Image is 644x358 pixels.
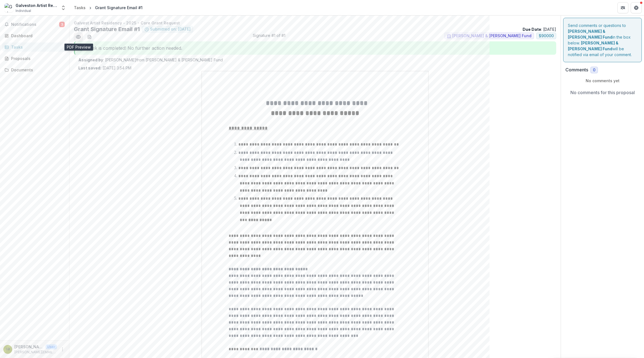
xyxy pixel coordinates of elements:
span: Individual [16,8,31,13]
div: Documents [11,67,63,73]
p: User [46,344,57,349]
p: [PERSON_NAME][EMAIL_ADDRESS][DOMAIN_NAME] [14,350,57,355]
p: No comments yet [565,78,640,84]
div: Proposals [11,56,63,61]
p: No comments for this proposal [570,89,635,96]
div: Galveston Artist Residency [16,2,57,8]
p: : [PERSON_NAME] from [PERSON_NAME] & [PERSON_NAME] Fund [78,57,552,63]
h2: Grant Signature Email #1 [74,26,140,32]
button: Open entity switcher [59,2,67,13]
a: Proposals [2,54,67,63]
div: Tasks [74,5,86,11]
div: Grant Signature Email #1 [95,5,143,11]
p: [PERSON_NAME] [14,344,43,350]
button: Get Help [631,2,642,13]
a: Tasks [2,42,67,52]
button: download-word-button [85,32,94,41]
p: Galvest Artist Residency - 2025 - Core Grant Request [74,20,556,26]
h2: Comments [565,67,588,72]
strong: Last saved: [78,66,101,70]
strong: [PERSON_NAME] & [PERSON_NAME] Fund [568,41,618,51]
span: Submitted on: [DATE] [150,27,191,32]
span: $ 90000 [539,34,554,38]
div: Send comments or questions to in the box below. will be notified via email of your comment. [563,18,642,62]
span: Signature #1 of #1 [253,32,285,41]
strong: Assigned by [78,57,103,62]
button: Preview 4b0d3a70-ef31-4179-b0e1-5f1a6ed14f20.pdf [74,32,83,41]
button: Partners [617,2,628,13]
span: [PERSON_NAME] & [PERSON_NAME] Fund [452,34,531,38]
div: Sallie Barbee [6,347,10,351]
img: Galveston Artist Residency [4,3,13,12]
p: : [DATE] [523,26,556,32]
span: Notifications [11,22,59,27]
nav: breadcrumb [72,4,145,12]
span: 3 [59,22,65,27]
div: Task is completed! No further action needed. [74,41,556,55]
strong: [PERSON_NAME] & [PERSON_NAME] Fund [568,29,612,39]
strong: Due Date [523,27,541,32]
p: [DATE] 3:54 PM [78,65,131,71]
button: Notifications3 [2,20,67,29]
button: More [59,346,66,353]
a: Dashboard [2,31,67,40]
span: 0 [593,68,595,72]
a: Documents [2,65,67,74]
div: Dashboard [11,33,63,39]
div: Tasks [11,44,63,50]
a: Tasks [72,4,88,12]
